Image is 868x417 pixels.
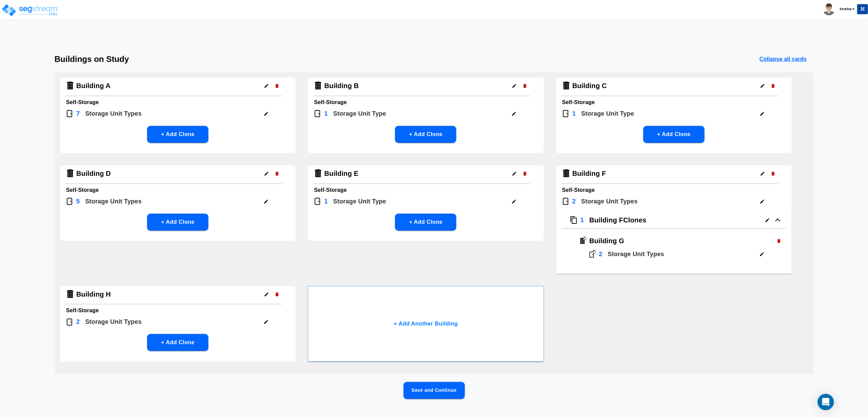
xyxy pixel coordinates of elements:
p: 1 [581,216,584,225]
img: Building Icon [313,81,323,90]
button: + Add Another Building [308,286,543,362]
p: 7 [76,109,80,118]
h4: Building H [76,290,111,299]
button: + Add Clone [395,214,456,231]
h6: Self-Storage [66,98,289,107]
button: + Add Clone [147,334,208,351]
p: Storage Unit Type s [85,197,142,206]
img: Building Icon [579,237,587,245]
h4: Building F [572,169,606,178]
h6: Self-Storage [562,98,786,107]
img: Door Icon [313,197,321,205]
h6: Self-Storage [66,306,289,315]
p: Storage Unit Type s [85,109,142,118]
p: Collapse all cards [759,55,807,63]
button: + Add Clone [147,214,208,231]
p: Storage Unit Type s [85,317,142,327]
h6: Self-Storage [562,185,786,195]
img: Door Icon [65,318,74,326]
h6: Self-Storage [314,185,537,195]
button: Clone Icon1Building FClones [556,208,792,236]
img: Building Icon [65,289,75,299]
h4: Building A [76,82,111,90]
img: Door Icon [562,197,570,205]
img: Building Icon [562,169,571,178]
img: Door Icon [562,110,570,118]
img: Building Icon [562,81,571,90]
p: Storage Unit Type [333,197,386,206]
button: + Add Clone [395,126,456,143]
h4: Building D [76,169,111,178]
p: 1 [324,109,328,118]
p: 5 [76,197,80,206]
button: + Add Clone [147,126,208,143]
p: 1 [572,109,576,118]
button: + Add Clone [643,126,705,143]
div: Clone Icon1Building FClones [556,236,792,274]
p: 2 [76,317,80,327]
img: logo_pro_r.png [1,3,59,17]
h4: Building B [324,82,359,90]
h4: Building E [324,169,358,178]
img: Building Icon [313,169,323,178]
h4: 2 [599,250,602,258]
img: Door Icon [313,110,321,118]
h3: Buildings on Study [54,54,129,64]
img: Door Icon [65,197,74,205]
button: Save and Continue [404,382,465,399]
p: Storage Unit Type [333,109,386,118]
p: Storage Unit Type [581,109,634,118]
b: Sneha [839,6,852,12]
h6: Self-Storage [314,98,537,107]
p: 2 [572,197,576,206]
p: Storage Unit Type s [581,197,638,206]
h6: Self-Storage [66,185,289,195]
img: Door Icon [65,110,74,118]
img: Building Icon [65,169,75,178]
h4: Building G [589,237,774,245]
div: Open Intercom Messenger [818,394,834,410]
p: 1 [324,197,328,206]
p: Storage Unit Type s [608,250,757,259]
p: Building F Clones [589,215,646,225]
img: Building Icon [65,81,75,90]
img: Door Icon [588,250,596,258]
h4: Building C [572,82,607,90]
img: avatar.png [823,3,835,15]
img: Clone Icon [570,216,578,224]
